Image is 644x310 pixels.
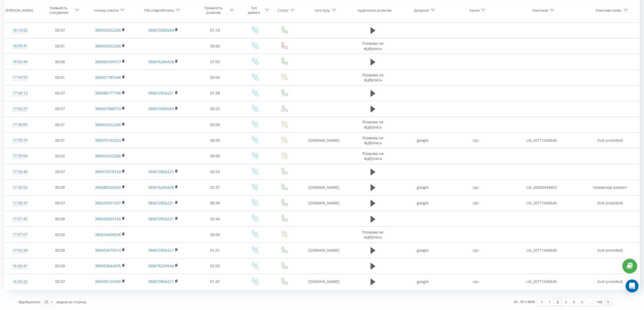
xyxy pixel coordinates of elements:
[36,274,85,289] td: 00:07
[450,195,503,211] td: cpc
[10,104,30,114] div: 17:55:27
[44,299,48,305] div: 25
[397,180,450,195] td: google
[44,6,73,15] div: Тривалість очікування
[10,72,30,83] div: 17:58:53
[36,38,85,54] td: 00:01
[95,185,121,190] a: 380688326420
[95,75,121,80] a: 380501785548
[190,85,239,101] td: 01:38
[10,182,30,193] div: 17:30:52
[190,258,239,274] td: 02:05
[190,180,239,195] td: 02:37
[144,8,174,12] div: ПІБ співробітника
[586,298,594,306] div: …
[36,85,85,101] td: 00:07
[36,101,85,117] td: 00:07
[10,56,30,67] div: 18:02:44
[578,298,586,306] a: 5
[148,59,174,64] a: 380676284428
[190,70,239,85] td: 00:00
[148,169,174,174] a: 380672856221
[10,261,30,271] div: 16:56:41
[450,274,503,289] td: cpc
[502,242,581,258] td: cid_20711040645
[298,242,349,258] td: [DOMAIN_NAME]
[298,133,349,148] td: [DOMAIN_NAME]
[95,43,121,49] a: 380953552208
[470,8,480,12] div: Канал
[6,8,33,12] div: [PERSON_NAME]
[95,200,121,205] a: 380639551597
[36,227,85,242] td: 00:02
[362,151,384,161] span: Розмова не відбулась
[10,229,30,240] div: 17:07:07
[95,28,121,33] a: 380953552208
[581,274,640,289] td: (not provided)
[148,200,174,205] a: 380672856221
[10,277,30,287] div: 16:55:32
[298,274,349,289] td: [DOMAIN_NAME]
[10,135,30,146] div: 17:35:33
[95,169,121,174] a: 380973378160
[95,279,121,284] a: 380930129290
[362,135,384,145] span: Розмова не відбулась
[533,8,548,12] div: Кампанія
[94,8,118,12] div: Номер клієнта
[190,242,239,258] td: 01:31
[36,195,85,211] td: 00:07
[36,117,85,133] td: 00:01
[190,195,239,211] td: 00:34
[190,148,239,164] td: 00:00
[190,54,239,70] td: 07:03
[450,242,503,258] td: cpc
[190,211,239,227] td: 03:44
[502,180,581,195] td: cid_20826044803
[10,167,30,177] div: 17:34:40
[10,25,30,36] div: 18:10:02
[570,298,578,306] a: 4
[362,41,384,51] span: Розмова не відбулась
[148,90,174,96] a: 380672856221
[148,279,174,284] a: 380672856221
[10,151,30,161] div: 17:35:04
[514,299,535,304] div: 26 - 50 з 3698
[36,211,85,227] td: 00:08
[190,117,239,133] td: 00:00
[95,90,121,96] a: 380980177798
[298,195,349,211] td: [DOMAIN_NAME]
[148,106,174,111] a: 380672009284
[397,195,450,211] td: google
[298,180,349,195] td: [DOMAIN_NAME]
[594,298,604,306] a: 148
[362,230,384,240] span: Розмова не відбулась
[450,133,503,148] td: cpc
[36,54,85,70] td: 00:08
[190,274,239,289] td: 01:47
[148,28,174,33] a: 380672009284
[36,148,85,164] td: 00:02
[148,263,174,268] a: 380676239544
[95,248,121,253] a: 380502670319
[278,8,289,12] div: Статус
[581,133,640,148] td: (not provided)
[95,122,121,127] a: 380953552208
[57,299,86,304] span: рядків на сторінці
[10,88,30,99] div: 17:58:12
[95,232,121,237] a: 380634406838
[554,298,562,306] a: 2
[397,274,450,289] td: google
[10,198,30,208] div: 17:30:37
[10,245,30,256] div: 17:05:39
[626,279,639,292] div: Open Intercom Messenger
[148,185,174,190] a: 380676284428
[36,180,85,195] td: 00:08
[190,133,239,148] td: 00:00
[148,248,174,253] a: 380672856221
[190,38,239,54] td: 00:00
[502,274,581,289] td: cid_20711040645
[596,8,622,12] div: Ключове слово
[36,70,85,85] td: 00:01
[95,59,121,64] a: 380966309377
[502,195,581,211] td: cid_20711040645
